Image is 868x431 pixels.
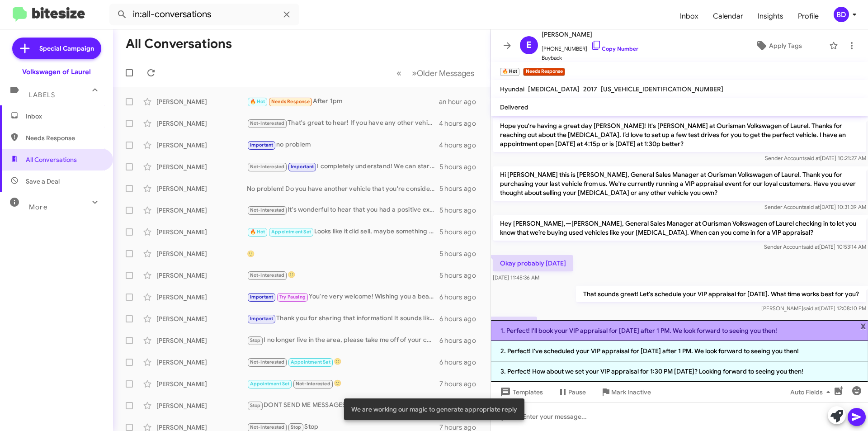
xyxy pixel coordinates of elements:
span: [MEDICAL_DATA] [528,85,580,93]
span: Appointment Set [271,229,311,235]
span: said at [803,243,819,250]
span: Not-Interested [250,272,285,278]
a: Calendar [706,3,750,29]
li: 3. Perfect! How about we set your VIP appraisal for 1:30 PM [DATE]? Looking forward to seeing you... [491,361,868,382]
div: 5 hours ago [439,162,483,171]
span: Not-Interested [250,424,285,430]
div: Thank you for sharing that information! It sounds like a great time to explore your options. Let'... [247,313,439,324]
div: It's wonderful to hear that you had a positive experience! [247,205,439,215]
div: 5 hours ago [439,249,483,258]
button: Pause [550,384,593,400]
span: Inbox [26,112,103,121]
p: Okay probably [DATE] [493,255,573,271]
span: Important [291,164,314,170]
span: « [396,67,401,79]
span: Needs Response [271,99,310,104]
div: 🙂 [247,249,439,258]
div: 6 hours ago [439,358,483,367]
div: 5 hours ago [439,271,483,280]
div: no problem [247,140,439,150]
button: BD [826,7,858,22]
span: E [526,38,532,52]
div: [PERSON_NAME] [156,271,247,280]
div: [PERSON_NAME] [156,227,247,237]
div: 5 hours ago [439,184,483,193]
p: Hey [PERSON_NAME],—[PERSON_NAME], General Sales Manager at Ourisman Volkswagen of Laurel checking... [493,215,866,241]
span: Hyundai [500,85,524,93]
span: [PHONE_NUMBER] [542,40,638,53]
div: [PERSON_NAME] [156,314,247,323]
div: [PERSON_NAME] [156,119,247,128]
p: After 1pm [493,317,537,333]
span: Not-Interested [250,207,285,213]
span: Not-Interested [250,164,285,170]
div: Looks like it did sell, maybe something else could work? [URL][DOMAIN_NAME] [247,227,439,237]
div: 6 hours ago [439,336,483,345]
div: [PERSON_NAME] [156,379,247,388]
span: Special Campaign [39,44,94,53]
span: Stop [291,424,302,430]
div: 6 hours ago [439,293,483,302]
a: Special Campaign [12,38,101,59]
div: You're very welcome! Wishing you a beautiful day as well. If you need anything, don't hesitate to... [247,292,439,302]
div: [PERSON_NAME] [156,206,247,215]
span: 🔥 Hot [250,99,265,104]
small: Needs Response [523,68,565,76]
p: That sounds great! Let's schedule your VIP appraisal for [DATE]. What time works best for you? [576,286,866,302]
span: Delivered [500,103,528,111]
span: Auto Fields [790,384,834,400]
div: [PERSON_NAME] [156,293,247,302]
div: 5 hours ago [439,206,483,215]
span: We are working our magic to generate appropriate reply [351,405,517,414]
a: Profile [791,3,826,29]
span: said at [804,204,820,210]
button: Mark Inactive [593,384,658,400]
span: Templates [498,384,543,400]
span: Important [250,142,274,148]
button: Previous [391,64,407,82]
li: 2. Perfect! I've scheduled your VIP appraisal for [DATE] after 1 PM. We look forward to seeing yo... [491,341,868,361]
div: [PERSON_NAME] [156,249,247,258]
span: said at [803,305,819,312]
div: [PERSON_NAME] [156,184,247,193]
span: Apply Tags [769,38,802,54]
span: Sender Account [DATE] 10:21:27 AM [765,155,866,161]
div: 🙂 [247,357,439,367]
button: Next [406,64,480,82]
small: 🔥 Hot [500,68,519,76]
div: [PERSON_NAME] [156,336,247,345]
p: Hi [PERSON_NAME] this is [PERSON_NAME], General Sales Manager at Ourisman Volkswagen of Laurel. T... [493,166,866,201]
div: 4 hours ago [439,119,483,128]
span: Buyback [542,53,638,62]
div: Volkswagen of Laurel [22,67,91,76]
span: Pause [568,384,586,400]
span: Save a Deal [26,177,60,186]
div: [PERSON_NAME] [156,401,247,410]
input: Search [109,4,299,25]
div: 4 hours ago [439,141,483,150]
span: Appointment Set [250,381,290,387]
span: Not-Interested [250,359,285,365]
span: [US_VEHICLE_IDENTIFICATION_NUMBER] [601,85,723,93]
div: I no longer live in the area, please take me off of your contact list. Thanks [247,335,439,346]
span: Appointment Set [291,359,330,365]
span: » [412,67,417,79]
div: I completely understand! We can start with a phone conversation to discuss buying your Tiguan. Pl... [247,161,439,172]
button: Apply Tags [732,38,825,54]
span: More [29,203,47,211]
span: [PERSON_NAME] [542,29,638,40]
div: 🙂 [247,270,439,280]
div: [PERSON_NAME] [156,97,247,106]
div: DONT SEND ME MESSAGES PLEASE [247,400,439,411]
div: [PERSON_NAME] [156,141,247,150]
a: Copy Number [591,45,638,52]
div: That's great to hear! If you have any other vehicles you're considering selling, I'd love to assi... [247,118,439,128]
span: Sender Account [DATE] 10:31:39 AM [764,204,866,210]
div: After 1pm [247,96,439,107]
span: [PERSON_NAME] [DATE] 12:08:10 PM [761,305,866,312]
a: Inbox [673,3,706,29]
button: Templates [491,384,550,400]
span: Older Messages [417,68,474,78]
li: 1. Perfect! I'll book your VIP appraisal for [DATE] after 1 PM. We look forward to seeing you then! [491,320,868,341]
